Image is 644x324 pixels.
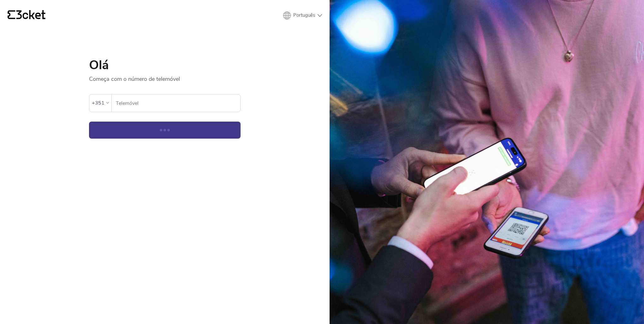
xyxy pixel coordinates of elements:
[8,10,15,19] g: {' '}
[89,122,241,139] button: Continuar
[8,10,45,21] a: {' '}
[89,71,241,83] p: Começa com o número de telemóvel
[116,94,240,112] input: Telemóvel
[112,94,240,112] label: Telemóvel
[92,98,104,108] div: +351
[89,59,241,71] h1: Olá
